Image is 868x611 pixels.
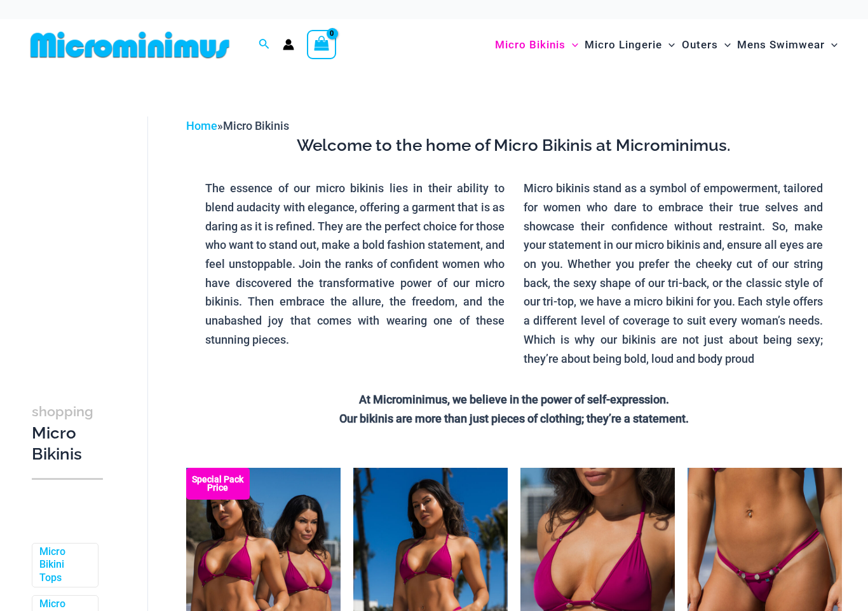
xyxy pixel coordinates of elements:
span: » [186,119,289,132]
span: Menu Toggle [825,29,837,61]
span: Micro Bikinis [223,119,289,132]
a: Mens SwimwearMenu ToggleMenu Toggle [734,25,841,64]
a: Search icon link [259,37,270,53]
strong: At Microminimus, we believe in the power of self-expression. [359,393,669,406]
a: OutersMenu ToggleMenu Toggle [679,25,734,64]
a: Home [186,119,217,132]
span: shopping [32,404,93,419]
p: Micro bikinis stand as a symbol of empowerment, tailored for women who dare to embrace their true... [524,179,823,368]
span: Menu Toggle [718,29,731,61]
b: Special Pack Price [186,475,250,492]
h3: Welcome to the home of Micro Bikinis at Microminimus. [196,135,832,157]
p: The essence of our micro bikinis lies in their ability to blend audacity with elegance, offering ... [205,179,505,349]
a: Micro BikinisMenu ToggleMenu Toggle [492,25,581,64]
span: Micro Lingerie [585,29,662,61]
strong: Our bikinis are more than just pieces of clothing; they’re a statement. [339,412,689,425]
img: MM SHOP LOGO FLAT [25,31,234,59]
a: Account icon link [283,39,294,50]
h3: Micro Bikinis [32,400,103,465]
nav: Site Navigation [490,24,843,66]
span: Menu Toggle [566,29,578,61]
span: Mens Swimwear [737,29,825,61]
span: Outers [682,29,718,61]
span: Micro Bikinis [495,29,566,61]
a: View Shopping Cart, empty [307,30,336,59]
iframe: TrustedSite Certified [32,106,146,361]
a: Micro Bikini Tops [39,545,88,585]
a: Micro LingerieMenu ToggleMenu Toggle [581,25,678,64]
span: Menu Toggle [662,29,675,61]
